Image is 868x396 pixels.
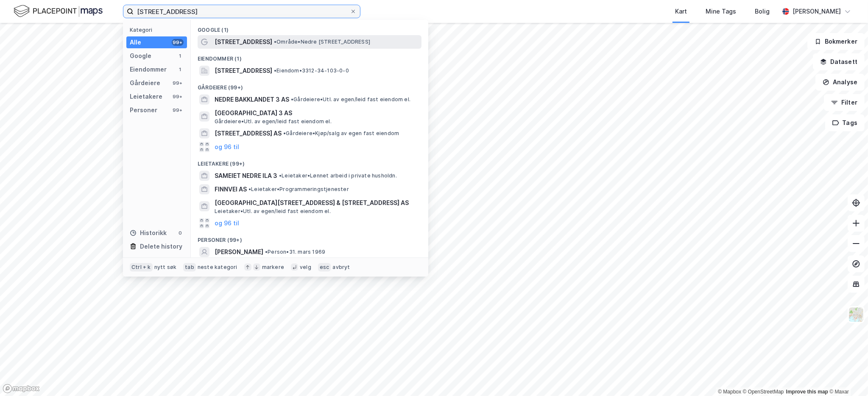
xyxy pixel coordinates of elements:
[265,249,325,255] span: Person • 31. mars 1969
[793,6,841,17] div: [PERSON_NAME]
[3,384,40,393] a: Mapbox homepage
[262,264,284,271] div: markere
[815,74,865,91] button: Analyse
[172,93,184,100] div: 99+
[332,264,350,271] div: avbryt
[300,264,311,271] div: velg
[215,66,272,76] span: [STREET_ADDRESS]
[130,91,162,102] div: Leietakere
[215,128,282,138] span: [STREET_ADDRESS] AS
[130,228,167,238] div: Historikk
[130,27,187,33] div: Kategori
[291,96,293,102] span: •
[154,264,177,271] div: nytt søk
[826,355,868,396] iframe: Chat Widget
[177,230,184,236] div: 0
[215,171,277,181] span: SAMEIET NEDRE ILA 3
[786,389,828,395] a: Improve this map
[130,37,141,47] div: Alle
[191,78,428,93] div: Gårdeiere (99+)
[274,67,349,74] span: Eiendom • 3312-34-103-0-0
[215,184,247,194] span: FINNVEI AS
[172,107,184,114] div: 99+
[755,6,770,17] div: Bolig
[140,241,182,252] div: Delete history
[279,172,282,179] span: •
[274,67,276,74] span: •
[130,64,167,75] div: Eiendommer
[130,263,153,271] div: Ctrl + k
[706,6,736,17] div: Mine Tags
[291,96,410,103] span: Gårdeiere • Utl. av egen/leid fast eiendom el.
[130,51,151,61] div: Google
[824,94,865,111] button: Filter
[215,198,418,208] span: [GEOGRAPHIC_DATA][STREET_ADDRESS] & [STREET_ADDRESS] AS
[274,39,370,45] span: Område • Nedre [STREET_ADDRESS]
[130,78,160,88] div: Gårdeiere
[274,39,276,45] span: •
[183,263,196,271] div: tab
[283,130,286,136] span: •
[825,114,865,131] button: Tags
[215,142,239,152] button: og 96 til
[191,20,428,35] div: Google (1)
[177,53,184,59] div: 1
[743,389,784,395] a: OpenStreetMap
[215,118,332,125] span: Gårdeiere • Utl. av egen/leid fast eiendom el.
[848,307,864,323] img: Z
[215,247,263,257] span: [PERSON_NAME]
[283,130,399,137] span: Gårdeiere • Kjøp/salg av egen fast eiendom
[198,264,237,271] div: neste kategori
[215,37,272,47] span: [STREET_ADDRESS]
[172,39,184,46] div: 99+
[215,218,239,228] button: og 96 til
[191,230,428,245] div: Personer (99+)
[172,80,184,86] div: 99+
[718,389,741,395] a: Mapbox
[215,94,289,105] span: NEDRE BAKKLANDET 3 AS
[191,154,428,169] div: Leietakere (99+)
[248,186,349,193] span: Leietaker • Programmeringstjenester
[177,66,184,73] div: 1
[248,186,251,192] span: •
[130,105,157,115] div: Personer
[826,355,868,396] div: Kontrollprogram for chat
[191,49,428,64] div: Eiendommer (1)
[215,208,331,215] span: Leietaker • Utl. av egen/leid fast eiendom el.
[807,33,865,50] button: Bokmerker
[675,6,687,17] div: Kart
[318,263,331,271] div: esc
[14,4,103,19] img: logo.f888ab2527a4732fd821a326f86c7f29.svg
[279,172,397,179] span: Leietaker • Lønnet arbeid i private husholdn.
[265,249,268,255] span: •
[215,108,418,118] span: [GEOGRAPHIC_DATA] 3 AS
[813,53,865,70] button: Datasett
[134,5,350,18] input: Søk på adresse, matrikkel, gårdeiere, leietakere eller personer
